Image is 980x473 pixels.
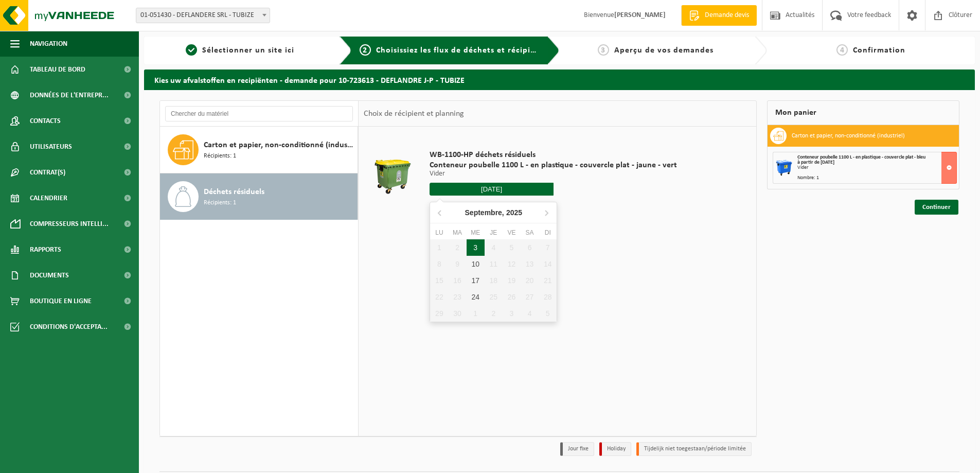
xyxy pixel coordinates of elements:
span: Confirmation [853,46,905,55]
span: Calendrier [30,185,67,211]
i: 2025 [506,209,522,216]
li: Holiday [599,442,631,456]
div: Sa [521,227,539,238]
li: Jour fixe [560,442,594,456]
span: Documents [30,262,69,288]
a: Demande devis [681,5,757,26]
div: 1 [467,305,485,322]
span: Récipients: 1 [204,198,236,208]
li: Tijdelijk niet toegestaan/période limitée [636,442,752,456]
div: Lu [430,227,448,238]
span: 01-051430 - DEFLANDERE SRL - TUBIZE [136,8,270,23]
button: Carton et papier, non-conditionné (industriel) Récipients: 1 [160,127,358,173]
div: Ma [448,227,466,238]
span: Tableau de bord [30,57,85,82]
a: 1Sélectionner un site ici [149,44,331,57]
span: Déchets résiduels [204,186,264,198]
div: Ve [503,227,521,238]
input: Chercher du matériel [165,106,353,121]
span: Récipients: 1 [204,151,236,161]
span: Conteneur poubelle 1100 L - en plastique - couvercle plat - jaune - vert [430,160,677,170]
div: Me [467,227,485,238]
span: Navigation [30,31,67,57]
span: WB-1100-HP déchets résiduels [430,150,677,160]
span: Boutique en ligne [30,288,92,314]
span: Contacts [30,108,61,134]
div: 3 [467,239,485,256]
h2: Kies uw afvalstoffen en recipiënten - demande pour 10-723613 - DEFLANDRE J-P - TUBIZE [144,69,975,90]
span: Compresseurs intelli... [30,211,109,237]
span: Données de l'entrepr... [30,82,109,108]
span: 1 [186,44,197,56]
span: Choisissiez les flux de déchets et récipients [376,46,547,55]
span: Conditions d'accepta... [30,314,108,340]
div: 24 [467,289,485,305]
span: Sélectionner un site ici [202,46,294,55]
span: Carton et papier, non-conditionné (industriel) [204,139,355,151]
div: 10 [467,256,485,272]
div: Di [539,227,557,238]
strong: [PERSON_NAME] [614,11,666,19]
h3: Carton et papier, non-conditionné (industriel) [792,128,905,144]
div: Septembre, [461,204,527,221]
span: 01-051430 - DEFLANDERE SRL - TUBIZE [136,8,270,23]
span: 4 [836,44,848,56]
span: Conteneur poubelle 1100 L - en plastique - couvercle plat - bleu [797,154,925,160]
input: Sélectionnez date [430,183,554,196]
span: Utilisateurs [30,134,72,160]
span: 2 [360,44,371,56]
span: Aperçu de vos demandes [614,46,714,55]
span: Demande devis [702,10,752,21]
div: Nombre: 1 [797,176,956,181]
p: Vider [430,170,677,178]
a: Continuer [915,200,958,215]
div: 17 [467,272,485,289]
span: 3 [598,44,609,56]
strong: à partir de [DATE] [797,160,834,165]
span: Rapports [30,237,61,262]
div: Mon panier [767,100,959,125]
div: Vider [797,165,956,170]
span: Contrat(s) [30,160,65,185]
div: Je [485,227,503,238]
div: Choix de récipient et planning [359,101,469,127]
button: Déchets résiduels Récipients: 1 [160,173,358,220]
